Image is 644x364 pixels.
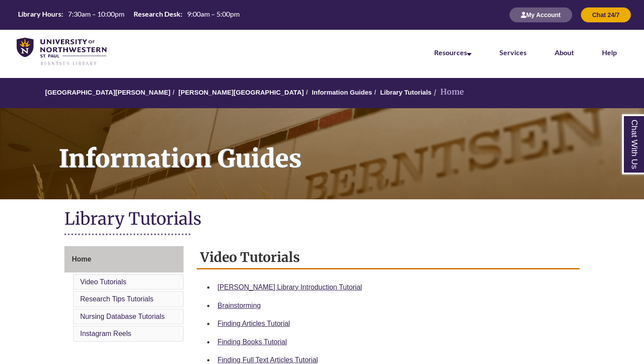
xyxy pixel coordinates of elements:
[64,208,580,231] h1: Library Tutorials
[197,246,580,269] h2: Video Tutorials
[14,9,64,19] th: Library Hours:
[581,7,631,22] button: Chat 24/7
[581,11,631,18] a: Chat 24/7
[434,48,471,57] a: Resources
[432,86,464,99] li: Home
[602,48,617,57] a: Help
[64,246,184,272] a: Home
[68,10,124,18] span: 7:30am – 10:00pm
[510,11,572,18] a: My Account
[312,88,372,96] a: Information Guides
[510,7,572,22] button: My Account
[80,278,127,286] a: Video Tutorials
[80,313,165,320] a: Nursing Database Tutorials
[218,356,318,364] a: Finding Full Text Articles Tutorial
[14,9,243,20] table: Hours Today
[380,88,432,96] a: Library Tutorials
[178,88,304,96] a: [PERSON_NAME][GEOGRAPHIC_DATA]
[72,255,91,263] span: Home
[499,48,527,57] a: Services
[64,246,184,343] div: Guide Page Menu
[130,9,184,19] th: Research Desk:
[17,38,106,66] img: UNWSP Library Logo
[218,338,287,346] a: Finding Books Tutorial
[45,88,170,96] a: [GEOGRAPHIC_DATA][PERSON_NAME]
[218,302,261,309] a: Brainstorming
[218,320,290,327] a: Finding Articles Tutorial
[187,10,240,18] span: 9:00am – 5:00pm
[80,330,131,337] a: Instagram Reels
[80,295,153,303] a: Research Tips Tutorials
[218,283,362,291] a: [PERSON_NAME] Library Introduction Tutorial
[14,9,243,21] a: Hours Today
[555,48,574,57] a: About
[49,108,644,188] h1: Information Guides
